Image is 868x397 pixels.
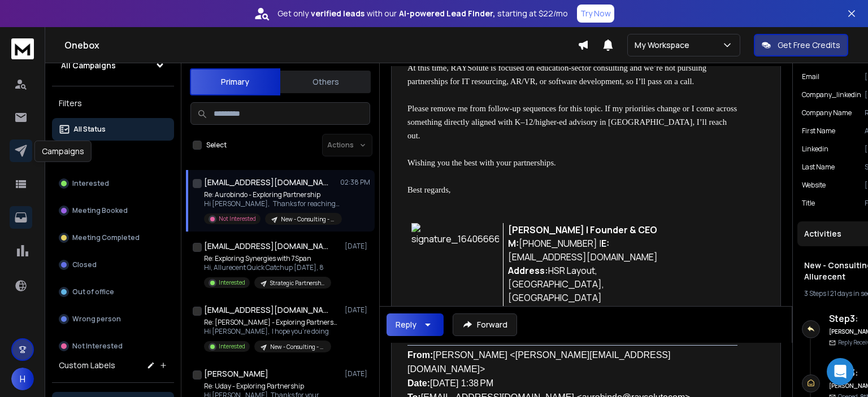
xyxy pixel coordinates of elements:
button: Lead [52,145,174,168]
span: [PHONE_NUMBER] | [EMAIL_ADDRESS][DOMAIN_NAME] [508,237,658,263]
button: Forward [453,313,517,336]
p: New - Consulting - Indian - Allurecent [270,343,324,351]
p: 02:38 PM [340,178,370,187]
p: Wrong person [72,315,121,324]
button: Wrong person [52,308,174,330]
p: [DATE] [345,242,370,251]
button: Reply [387,313,444,336]
p: website [802,181,826,190]
span: Wishing you the best with your partnerships. [407,158,556,167]
p: Get only with our starting at $22/mo [277,8,568,19]
p: All Status [73,125,106,134]
p: Hi [PERSON_NAME], I hope you’re doing [204,327,340,336]
button: Others [280,69,371,94]
h1: [EMAIL_ADDRESS][DOMAIN_NAME] [204,177,328,188]
span: Please remove me from follow-up sequences for this topic. If my priorities change or I come acros... [407,104,739,140]
p: New - Consulting - Indian - Allurecent [281,215,335,224]
p: [DATE] [345,306,370,315]
p: Hi, Allurecent Quick Catchup [DATE], 8 [204,263,331,272]
p: Hi [PERSON_NAME], Thanks for reaching out—and [204,199,340,208]
span: From: [407,350,433,360]
h1: Onebox [64,38,578,52]
p: Last Name [802,163,835,172]
p: Try Now [580,8,611,19]
strong: verified leads [311,8,364,19]
p: Closed [72,260,97,269]
button: Out of office [52,281,174,303]
h3: Filters [52,95,174,111]
p: Company Name [802,108,852,117]
button: All Status [52,118,174,141]
button: H [11,368,34,390]
img: logo [11,38,34,59]
p: Email [802,72,819,81]
p: Not Interested [72,342,123,351]
span: Thanks for reaching out—and for the follow-ups. I appreciate the overview of AllureCent’s model. ... [407,50,736,86]
p: Out of office [72,287,114,296]
button: Primary [190,68,280,95]
div: Open Intercom Messenger [827,358,854,385]
p: company_linkedin [802,90,861,99]
div: Reply [396,319,416,330]
span: Address: [508,264,548,277]
span: [PERSON_NAME] <[PERSON_NAME][EMAIL_ADDRESS][DOMAIN_NAME]> [DATE] 1:38 [407,350,670,388]
h3: Custom Labels [59,360,115,371]
p: Meeting Completed [72,233,140,242]
p: [DATE] [345,369,370,378]
p: linkedin [802,145,828,154]
button: Interested [52,172,174,195]
h1: [PERSON_NAME] [204,368,268,379]
img: signature_164066664 [411,223,499,254]
p: title [802,199,815,208]
p: Re: Exploring Synergies with 7Span [204,254,331,263]
p: Interested [219,278,245,287]
span: Best regards, [407,185,451,194]
p: Strategic Partnership - Opened [270,279,324,287]
p: Interested [72,179,109,188]
p: First Name [802,126,835,136]
p: My Workspace [635,40,694,51]
h1: [EMAIL_ADDRESS][DOMAIN_NAME] [204,241,328,252]
button: Try Now [577,5,614,23]
button: Closed [52,254,174,276]
p: Get Free Credits [778,40,840,51]
button: Get Free Credits [754,34,848,56]
p: Re: [PERSON_NAME] - Exploring Partnership [204,318,340,327]
p: Interested [219,342,245,351]
button: Not Interested [52,335,174,357]
p: Not Interested [219,215,256,223]
h1: [EMAIL_ADDRESS][DOMAIN_NAME] [204,304,328,316]
div: Campaigns [34,141,92,162]
span: [DOMAIN_NAME] [548,305,619,317]
span: 3 Steps [804,289,826,298]
p: Re: Uday - Exploring Partnership [204,382,331,391]
button: All Campaigns [52,54,174,77]
label: Select [206,141,227,150]
b: E: [601,237,609,250]
h1: All Campaigns [61,60,116,71]
span: [PERSON_NAME] | Founder & CEO [508,224,657,236]
p: Re: Aurobindo - Exploring Partnership [204,190,340,199]
span: M: [508,237,519,250]
button: Meeting Booked [52,199,174,222]
button: Meeting Completed [52,226,174,249]
p: Meeting Booked [72,206,128,215]
b: Date: [407,378,430,388]
strong: AI-powered Lead Finder, [399,8,495,19]
span: Website: [508,305,548,317]
span: HSR Layout, [GEOGRAPHIC_DATA], [GEOGRAPHIC_DATA] [508,264,606,304]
